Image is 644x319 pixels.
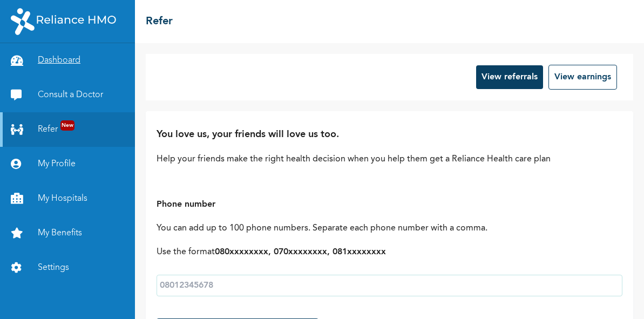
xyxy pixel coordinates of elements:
[60,120,74,131] span: New
[157,127,622,142] h2: You love us, your friends will love us too.
[157,222,622,235] p: You can add up to 100 phone numbers. Separate each phone number with a comma.
[157,275,622,296] input: 08012345678
[548,65,617,90] button: View earnings
[215,248,386,256] b: 080xxxxxxxx, 070xxxxxxxx, 081xxxxxxxx
[157,198,622,211] h3: Phone number
[157,246,622,259] p: Use the format
[146,13,173,30] h2: Refer
[157,153,622,166] p: Help your friends make the right health decision when you help them get a Reliance Health care plan
[476,65,543,89] button: View referrals
[11,8,116,35] img: RelianceHMO's Logo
